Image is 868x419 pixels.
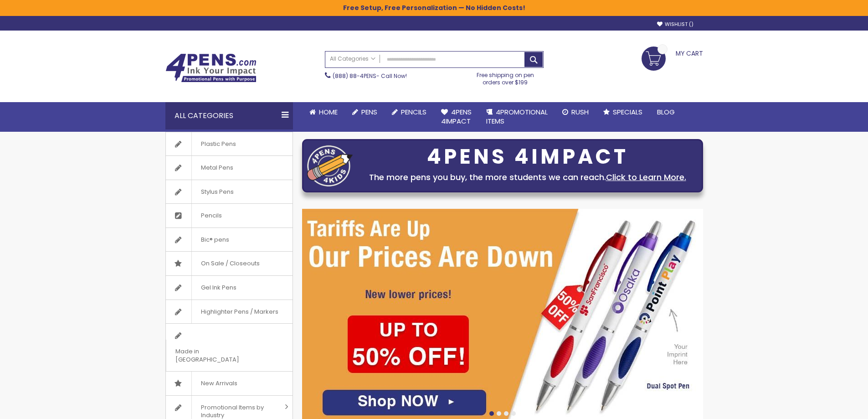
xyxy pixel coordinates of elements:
span: Plastic Pens [191,132,245,156]
div: The more pens you buy, the more students we can reach. [357,171,698,184]
span: On Sale / Closeouts [191,252,269,275]
a: Plastic Pens [166,132,293,156]
a: Bic® pens [166,228,293,252]
a: 4Pens4impact [434,102,479,132]
span: Pencils [191,204,231,228]
span: - Call Now! [333,72,407,80]
a: Pencils [166,204,293,228]
a: Wishlist [657,21,693,28]
a: Rush [555,102,596,122]
a: 4PROMOTIONALITEMS [479,102,555,132]
span: Made in [GEOGRAPHIC_DATA] [166,340,270,371]
a: Click to Learn More. [606,171,686,183]
span: Pens [361,107,377,117]
a: Home [302,102,345,122]
div: 4PENS 4IMPACT [357,147,698,166]
a: Made in [GEOGRAPHIC_DATA] [166,324,293,371]
span: 4Pens 4impact [441,107,472,126]
a: Gel Ink Pens [166,276,293,300]
img: four_pen_logo.png [307,145,353,186]
img: 4Pens Custom Pens and Promotional Products [165,53,257,83]
a: Pens [345,102,385,122]
span: Highlighter Pens / Markers [191,300,288,324]
a: (888) 88-4PENS [333,72,376,80]
span: Pencils [401,107,426,117]
span: Stylus Pens [191,180,243,204]
span: 4PROMOTIONAL ITEMS [486,107,548,126]
a: On Sale / Closeouts [166,252,293,275]
div: All Categories [165,102,293,129]
a: New Arrivals [166,372,293,395]
a: Stylus Pens [166,180,293,204]
span: New Arrivals [191,372,247,395]
span: Gel Ink Pens [191,276,246,300]
div: Free shipping on pen orders over $199 [467,68,544,86]
a: Specials [596,102,650,122]
span: Blog [657,107,675,117]
span: Metal Pens [191,156,242,180]
a: Highlighter Pens / Markers [166,300,293,324]
a: Pencils [385,102,434,122]
a: All Categories [325,52,380,67]
span: Bic® pens [191,228,238,252]
a: Blog [650,102,682,122]
span: Home [319,107,338,117]
span: All Categories [330,55,375,62]
span: Rush [571,107,589,117]
span: Specials [613,107,642,117]
a: Metal Pens [166,156,293,180]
